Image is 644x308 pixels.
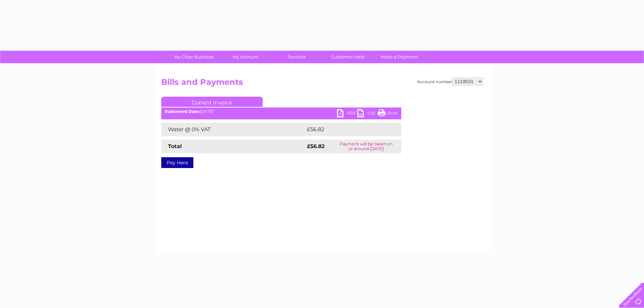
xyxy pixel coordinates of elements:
[331,140,401,153] td: Payment will be taken on or around [DATE]
[357,109,378,119] a: CSV
[161,109,401,114] div: [DATE]
[161,77,483,90] h2: Bills and Payments
[320,51,376,63] a: Customer Help
[269,51,325,63] a: Services
[217,51,273,63] a: My Account
[337,109,357,119] a: PDF
[161,97,263,107] a: Current Invoice
[307,143,325,149] strong: £56.82
[161,157,193,168] a: Pay Here
[166,51,222,63] a: My Clear Business
[417,77,483,86] div: Account number
[168,143,182,149] strong: Total
[165,109,199,114] b: Statement Date:
[378,109,398,119] a: Print
[372,51,427,63] a: Make A Payment
[161,123,305,136] td: Water @ 0% VAT
[305,123,388,136] td: £56.82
